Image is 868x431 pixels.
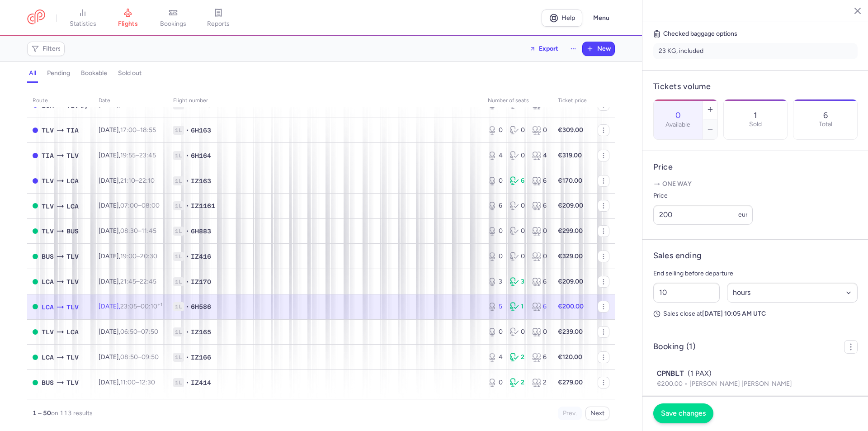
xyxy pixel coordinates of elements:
[120,353,138,361] time: 08:50
[66,378,79,388] span: TLV
[42,251,54,261] span: BUS
[99,227,156,235] span: [DATE],
[42,302,54,312] span: LCA
[558,379,583,386] strong: €279.00
[657,380,689,388] span: €200.00
[191,302,211,311] span: 6H586
[558,177,582,185] strong: €170.00
[558,407,582,420] button: Prev.
[120,177,135,185] time: 21:10
[66,176,79,186] span: LCA
[99,328,158,336] span: [DATE],
[558,252,583,260] strong: €329.00
[510,327,525,336] div: 0
[140,252,157,260] time: 20:30
[558,126,583,134] strong: €309.00
[173,227,184,236] span: 1L
[142,227,156,235] time: 11:45
[191,176,211,185] span: IZ163
[118,20,138,28] span: flights
[99,379,155,386] span: [DATE],
[66,201,79,211] span: LCA
[120,353,159,361] span: –
[141,303,162,310] time: 00:10
[510,126,525,135] div: 0
[532,151,547,160] div: 4
[173,176,184,185] span: 1L
[66,352,79,362] span: TLV
[510,176,525,185] div: 6
[60,8,105,28] a: statistics
[657,368,854,379] div: (1 PAX)
[191,201,215,210] span: IZ1161
[186,176,189,185] span: •
[738,211,748,218] span: eur
[120,126,137,134] time: 17:00
[191,327,211,336] span: IZ165
[510,378,525,387] div: 2
[653,341,695,352] h4: Booking (1)
[191,126,211,135] span: 6H163
[120,303,162,310] span: –
[99,252,157,260] span: [DATE],
[173,151,184,160] span: 1L
[99,353,159,361] span: [DATE],
[191,277,211,286] span: IZ170
[42,352,54,362] span: LCA
[488,327,503,336] div: 0
[665,121,690,128] label: Available
[583,42,614,56] button: New
[70,20,96,28] span: statistics
[42,378,54,388] span: BUS
[558,152,582,159] strong: €319.00
[191,378,211,387] span: IZ414
[689,380,792,388] span: [PERSON_NAME] [PERSON_NAME]
[66,277,79,287] span: TLV
[819,121,832,128] p: Total
[173,378,184,387] span: 1L
[81,69,107,77] h4: bookable
[653,205,753,225] input: ---
[173,327,184,336] span: 1L
[120,328,158,336] span: –
[532,176,547,185] div: 6
[186,378,189,387] span: •
[191,227,211,236] span: 6H883
[120,152,156,159] span: –
[653,28,858,39] h5: Checked baggage options
[42,176,54,186] span: TLV
[532,227,547,236] div: 0
[653,190,753,201] label: Price
[653,43,858,59] li: 23 KG, included
[120,379,155,386] span: –
[173,252,184,261] span: 1L
[749,121,762,128] p: Sold
[532,302,547,311] div: 6
[186,201,189,210] span: •
[120,328,137,336] time: 06:50
[510,201,525,210] div: 0
[120,303,137,310] time: 23:05
[532,378,547,387] div: 2
[532,126,547,135] div: 0
[27,94,93,108] th: route
[488,151,503,160] div: 4
[173,126,184,135] span: 1L
[510,353,525,362] div: 2
[196,8,241,28] a: reports
[160,20,186,28] span: bookings
[120,278,156,285] span: –
[191,252,211,261] span: IZ416
[51,409,93,417] span: on 113 results
[561,14,575,21] span: Help
[488,227,503,236] div: 0
[488,201,503,210] div: 6
[120,227,138,235] time: 08:30
[66,251,79,261] span: TLV
[186,227,189,236] span: •
[33,409,51,417] strong: 1 – 50
[42,151,54,161] span: TIA
[207,20,230,28] span: reports
[141,328,158,336] time: 07:50
[120,152,136,159] time: 19:55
